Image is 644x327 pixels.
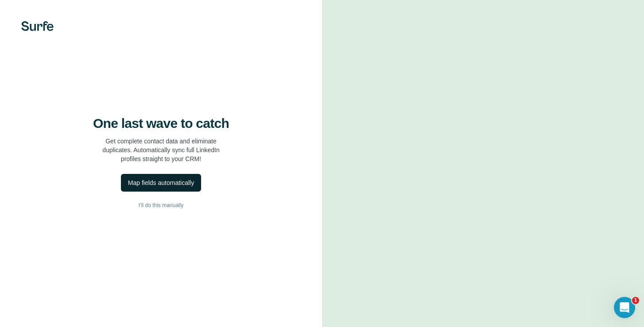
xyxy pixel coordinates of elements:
button: Map fields automatically [121,174,201,192]
div: Map fields automatically [128,178,194,187]
iframe: Intercom live chat [614,297,635,318]
span: I’ll do this manually [139,201,183,209]
span: 1 [632,297,639,304]
button: I’ll do this manually [18,199,304,212]
p: Get complete contact data and eliminate duplicates. Automatically sync full LinkedIn profiles str... [102,137,220,163]
img: Surfe's logo [21,21,54,31]
h4: One last wave to catch [93,115,229,131]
